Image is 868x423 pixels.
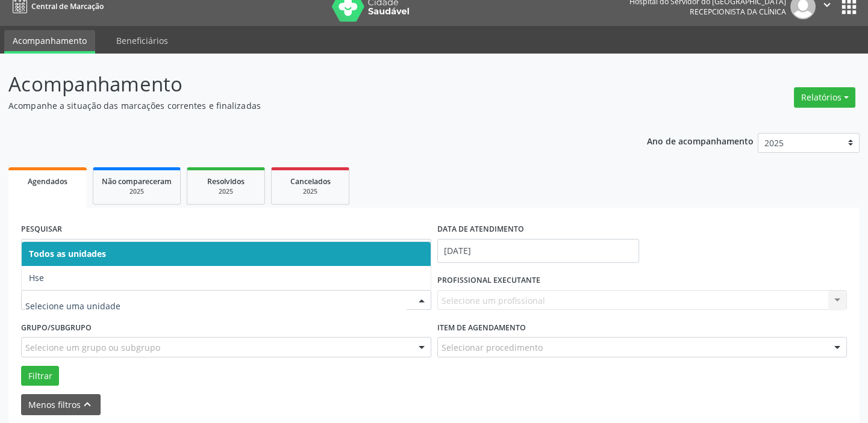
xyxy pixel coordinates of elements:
[21,220,62,239] label: PESQUISAR
[437,220,524,239] label: DATA DE ATENDIMENTO
[8,99,604,112] p: Acompanhe a situação das marcações correntes e finalizadas
[207,176,245,187] span: Resolvidos
[4,30,95,54] a: Acompanhamento
[647,133,754,148] p: Ano de acompanhamento
[28,176,67,187] span: Agendados
[21,394,101,415] button: Menos filtroskeyboard_arrow_up
[437,271,540,290] label: PROFISSIONAL EXECUTANTE
[21,366,59,386] button: Filtrar
[29,248,106,259] span: Todos as unidades
[108,30,176,51] a: Beneficiários
[81,398,94,411] i: keyboard_arrow_up
[280,187,340,196] div: 2025
[196,187,256,196] div: 2025
[442,341,543,354] span: Selecionar procedimento
[437,239,639,263] input: Selecione um intervalo
[102,176,172,187] span: Não compareceram
[31,1,104,11] span: Central de Marcação
[794,87,855,108] button: Relatórios
[21,318,92,337] label: Grupo/Subgrupo
[102,187,172,196] div: 2025
[25,341,160,354] span: Selecione um grupo ou subgrupo
[25,294,407,318] input: Selecione uma unidade
[690,7,786,17] span: Recepcionista da clínica
[290,176,331,187] span: Cancelados
[8,69,604,99] p: Acompanhamento
[21,239,431,263] input: Nome, código do beneficiário ou CPF
[29,272,44,283] span: Hse
[437,318,526,337] label: Item de agendamento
